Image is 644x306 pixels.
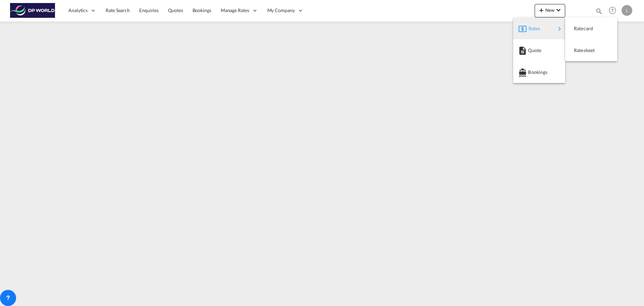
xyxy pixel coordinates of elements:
span: Quote [528,44,535,57]
div: Bookings [519,64,560,81]
div: Quote [519,42,560,59]
button: Quote [513,39,565,61]
span: Rates [529,22,537,35]
button: Bookings [513,61,565,83]
span: Bookings [528,65,535,79]
md-icon: icon-chevron-right [555,25,563,33]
